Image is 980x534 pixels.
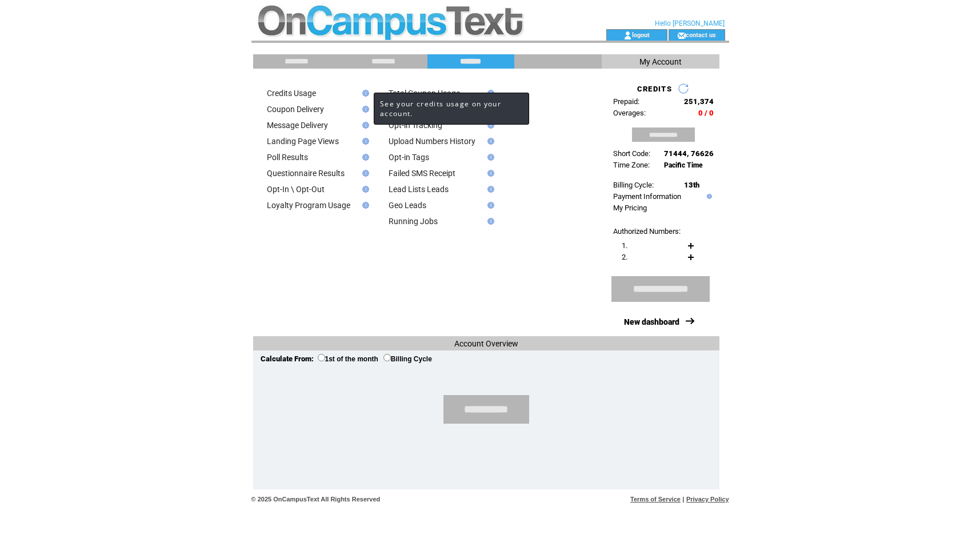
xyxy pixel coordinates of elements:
a: Lead Lists Leads [389,185,449,194]
img: help.gif [359,138,369,145]
img: help.gif [359,106,369,113]
a: logout [632,31,650,38]
a: Geo Leads [389,201,426,210]
a: New dashboard [624,317,679,326]
span: © 2025 OnCampusText All Rights Reserved [251,496,381,503]
a: Total Coupon Usage [389,89,460,98]
a: Questionnaire Results [267,169,345,178]
a: Coupon Delivery [267,105,324,114]
a: Terms of Service [630,496,681,503]
span: See your credits usage on your account. [380,99,501,118]
a: Landing Page Views [267,137,339,146]
a: Poll Results [267,153,308,162]
span: Pacific Time [664,161,703,169]
span: Time Zone: [613,161,650,169]
img: help.gif [484,138,494,145]
a: Failed SMS Receipt [389,169,455,178]
span: Account Overview [454,339,518,348]
span: Overages: [613,109,646,117]
span: 1. [622,241,627,250]
label: 1st of the month [318,355,378,363]
img: help.gif [359,170,369,177]
img: contact_us_icon.gif [677,31,686,40]
a: Loyalty Program Usage [267,201,350,210]
span: Prepaid: [613,97,639,106]
a: Running Jobs [389,217,438,226]
img: help.gif [704,194,712,199]
span: Authorized Numbers: [613,227,681,236]
img: help.gif [484,186,494,193]
a: My Pricing [613,204,647,212]
a: Privacy Policy [686,496,729,503]
img: help.gif [484,170,494,177]
img: help.gif [484,122,494,129]
a: Credits Usage [267,89,316,98]
span: Short Code: [613,149,650,158]
span: 2. [622,253,627,261]
a: contact us [686,31,716,38]
a: Payment Information [613,192,681,201]
span: CREDITS [637,85,672,93]
span: 71444, 76626 [664,149,714,158]
span: 251,374 [684,97,714,106]
img: help.gif [359,202,369,209]
input: 1st of the month [318,354,325,361]
a: Opt-in Tags [389,153,429,162]
span: Calculate From: [261,354,314,363]
img: help.gif [484,218,494,225]
input: Billing Cycle [383,354,391,361]
img: account_icon.gif [623,31,632,40]
a: Opt-In \ Opt-Out [267,185,325,194]
img: help.gif [484,154,494,161]
img: help.gif [359,90,369,97]
span: | [682,496,684,503]
img: help.gif [359,122,369,129]
span: My Account [639,57,682,66]
a: Upload Numbers History [389,137,475,146]
img: help.gif [484,202,494,209]
img: help.gif [359,154,369,161]
span: Hello [PERSON_NAME] [655,19,725,27]
span: 0 / 0 [698,109,714,117]
label: Billing Cycle [383,355,432,363]
a: Message Delivery [267,121,328,130]
img: help.gif [484,90,494,97]
img: help.gif [359,186,369,193]
span: 13th [684,181,699,189]
a: Opt-in Tracking [389,121,442,130]
span: Billing Cycle: [613,181,654,189]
